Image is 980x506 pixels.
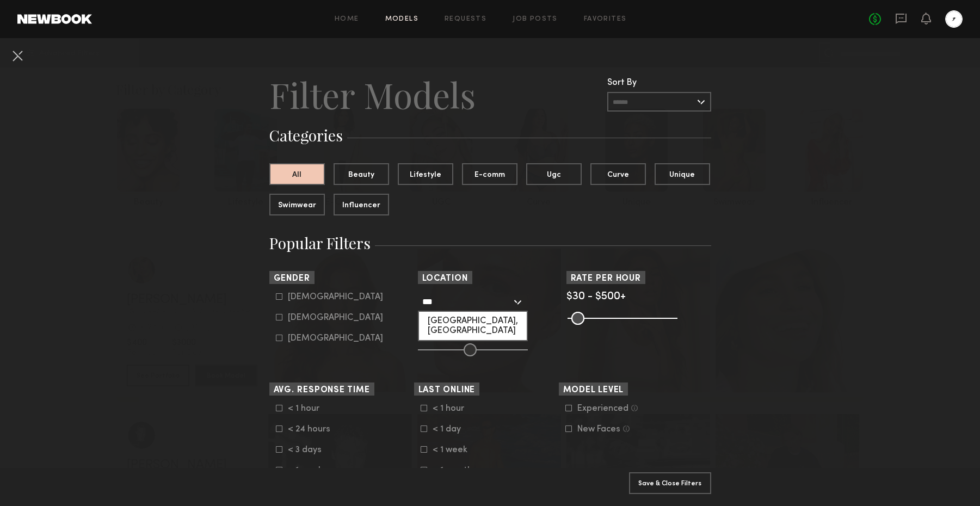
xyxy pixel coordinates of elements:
div: Sort By [607,78,711,88]
button: Save & Close Filters [629,472,711,494]
button: Ugc [526,163,582,185]
button: Unique [655,163,710,185]
button: Influencer [334,194,389,215]
span: $30 - $500+ [566,292,626,302]
button: E-comm [462,163,517,185]
span: Last Online [418,386,476,394]
button: Lifestyle [398,163,453,185]
button: Swimwear [269,194,325,215]
button: Beauty [334,163,389,185]
span: Gender [274,275,310,283]
h3: Categories [269,125,711,146]
a: Requests [445,16,486,23]
button: Curve [590,163,646,185]
common-close-button: Cancel [9,47,26,66]
button: Cancel [9,47,26,64]
div: < 1 week [288,467,330,474]
h3: Popular Filters [269,233,711,254]
div: [GEOGRAPHIC_DATA], [GEOGRAPHIC_DATA] [419,312,527,340]
span: Rate per Hour [571,275,642,283]
div: < 24 hours [288,426,330,433]
a: Favorites [584,16,627,23]
div: < 1 week [433,447,475,453]
button: All [269,163,325,185]
a: Home [335,16,359,23]
a: Models [385,16,418,23]
div: New Faces [577,426,620,433]
span: Model Level [563,386,624,394]
div: < 1 month [433,467,475,474]
div: [DEMOGRAPHIC_DATA] [288,294,383,300]
div: < 1 hour [433,405,475,412]
span: Avg. Response Time [274,386,370,394]
a: Job Posts [513,16,558,23]
div: Experienced [577,405,628,412]
h2: Filter Models [269,73,476,116]
div: < 3 days [288,447,330,453]
div: [DEMOGRAPHIC_DATA] [288,335,383,342]
div: < 1 day [433,426,475,433]
span: Location [422,275,468,283]
div: < 1 hour [288,405,330,412]
div: [DEMOGRAPHIC_DATA] [288,314,383,321]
